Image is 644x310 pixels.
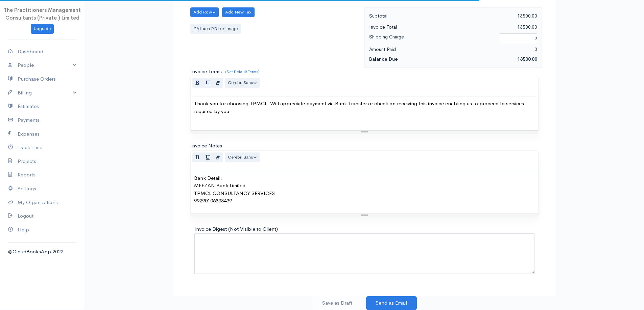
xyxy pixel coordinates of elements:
[225,152,260,162] button: Font Family
[191,214,538,217] div: Resize
[8,248,76,256] div: @CloudBooksApp 2022
[222,7,255,17] button: Add New Tax
[366,23,453,31] div: Invoice Total
[228,154,253,160] span: Cerebri Sans
[190,24,241,34] label: Attach PDf or Image
[194,174,535,205] p: Bank Detail: MEEZAN Bank Limited TPMCL CONSULTANCY SERVICES 99290106833439
[213,152,223,162] button: Remove Font Style (CTRL+\)
[192,78,203,88] button: Bold (CTRL+B)
[453,45,541,54] div: 0
[202,78,213,88] button: Underline (CTRL+U)
[4,7,81,21] span: The Practitioners Management Consultants (Private ) Limited
[31,24,54,34] a: Upgrade
[225,69,260,75] a: (Set Default Terms)
[228,80,253,85] span: Cerebri Sans
[190,142,222,150] label: Invoice Notes
[517,56,537,62] span: 13500.00
[366,45,453,54] div: Amount Paid
[453,23,541,31] div: 13500.00
[366,12,453,20] div: Subtotal
[369,56,398,62] strong: Balance Due
[194,100,524,114] span: Thank you for choosing TPMCL. Will appreciate payment via Bank Transfer or check on receiving thi...
[366,296,417,310] button: Send as Email
[225,78,260,88] button: Font Family
[453,12,541,20] div: 13500.00
[194,225,278,233] label: Invoice Digest (Not Visible to Client)
[202,152,213,162] button: Underline (CTRL+U)
[192,152,203,162] button: Bold (CTRL+B)
[190,7,219,17] button: Add Row
[213,78,223,88] button: Remove Font Style (CTRL+\)
[190,68,222,76] label: Invoice Terms
[366,33,497,44] div: Shipping Charge
[191,131,538,134] div: Resize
